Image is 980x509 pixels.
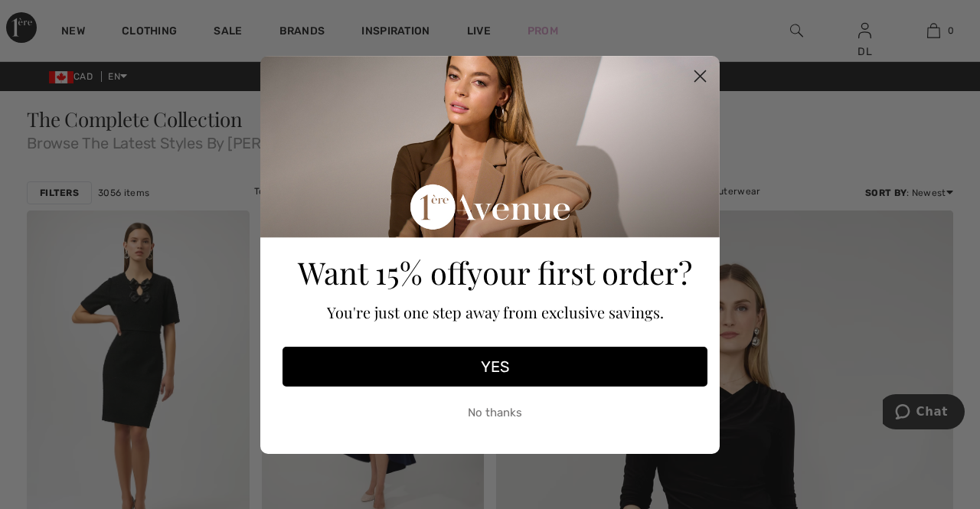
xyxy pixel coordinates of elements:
[283,394,707,432] button: No thanks
[298,252,467,292] span: Want 15% off
[467,252,692,292] span: your first order?
[34,11,65,24] span: Chat
[283,347,707,387] button: YES
[327,302,664,322] span: You're just one step away from exclusive savings.
[687,63,714,90] button: Close dialog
